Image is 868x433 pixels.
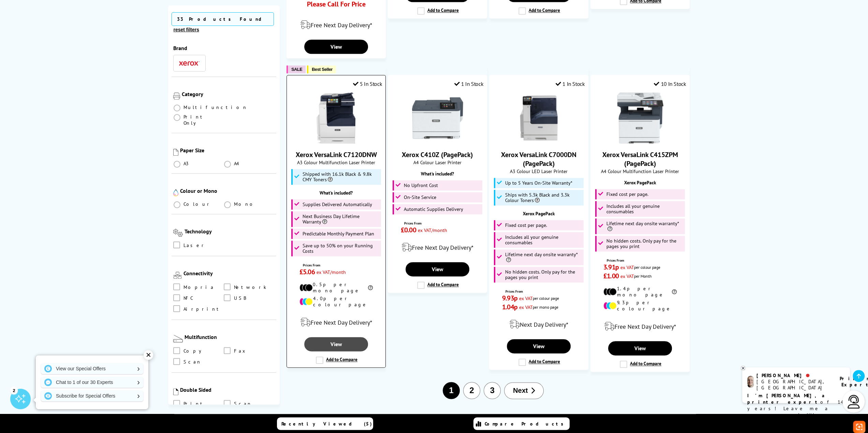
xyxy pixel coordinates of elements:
li: 9.3p per colour page [603,299,677,312]
button: SALE [286,65,306,73]
img: user-headset-light.svg [847,395,860,408]
span: per colour page [634,265,660,270]
span: Automatic Supplies Delivery [404,206,463,212]
span: ex VAT [519,304,533,310]
span: Lifetime next day onsite warranty* [505,252,582,263]
span: Ships with 5.3k Black and 3.3k Colour Toners [505,192,582,203]
div: Xerox PagePack [594,180,686,186]
span: On-Site Service [404,195,436,200]
div: 1 In Stock [454,80,483,87]
span: Prices From [303,263,373,267]
span: Scan [234,400,252,407]
div: What's included? [392,171,483,177]
span: Network [234,283,266,291]
label: Add to Compare [518,7,560,15]
span: Airprint [183,305,222,313]
img: Double Sided [173,388,178,395]
img: Xerox VersaLink C415ZPM (PagePack) [615,92,666,143]
label: Add to Compare [620,360,661,368]
img: ashley-livechat.png [747,376,754,388]
p: of 14 years! Leave me a message and I'll respond ASAP [747,392,845,425]
b: I'm [PERSON_NAME], a printer expert [747,392,827,405]
span: Next Business Day Lifetime Warranty [303,214,380,225]
button: Xerox [177,59,202,68]
label: Add to Compare [417,281,459,289]
div: [GEOGRAPHIC_DATA], [GEOGRAPHIC_DATA] [756,378,831,391]
span: £0.00 [401,226,416,234]
span: A3 Colour Multifunction Laser Printer [290,159,382,166]
div: Category [182,91,275,97]
a: Recently Viewed (5) [277,417,373,430]
span: Next [513,387,528,395]
span: 9.93p [502,294,517,303]
div: Xerox PagePack [493,211,585,217]
span: Print [183,400,205,407]
a: Xerox C410Z (PagePack) [402,150,473,159]
span: 3.91p [603,263,619,272]
span: No hidden costs. Only pay for the pages you print [505,269,582,280]
span: per colour page [533,296,559,301]
div: modal_delivery [290,313,382,332]
span: No hidden costs. Only pay for the pages you print [606,238,683,249]
span: per mono page [533,305,558,310]
span: ex VAT [620,264,634,270]
a: Xerox VersaLink C415ZPM (PagePack) [602,150,678,168]
span: £1.00 [603,272,619,280]
span: Fixed cost per page. [606,191,648,197]
span: Fax [234,347,248,355]
a: View [406,262,469,276]
div: Multifunction [185,334,275,340]
span: Print Only [183,114,224,126]
span: SALE [291,67,302,72]
a: View [507,339,570,353]
a: View [304,40,368,54]
span: No Upfront Cost [404,183,438,188]
img: Colour or Mono [173,189,178,196]
span: ex VAT [519,295,533,301]
div: modal_delivery [392,238,483,257]
a: View our Special Offers [41,363,143,374]
img: Multifunction [173,335,183,342]
div: What's included? [290,190,382,196]
a: Chat to 1 of our 30 Experts [41,377,143,388]
li: 4.0p per colour page [299,295,373,308]
span: 33 Products Found [172,12,274,26]
span: A3 [183,160,190,167]
span: Up to 5 Years On-Site Warranty* [505,180,572,186]
button: Best Seller [307,65,336,73]
label: Add to Compare [417,7,459,15]
span: £5.06 [299,267,315,276]
span: USB [234,294,246,302]
span: Fixed cost per page. [505,222,547,228]
span: Prices From [404,221,474,226]
span: Includes all your genuine consumables [505,234,582,245]
a: Xerox VersaLink C7000DN (PagePack) [513,138,564,145]
span: Multifunction [183,104,248,110]
span: Includes all your genuine consumables [606,203,683,214]
div: 2 [10,386,18,394]
li: 1.4p per mono page [603,285,677,298]
div: [PERSON_NAME] [756,372,831,378]
a: Xerox C410Z (PagePack) [412,138,463,145]
div: Technology [185,228,275,235]
img: Technology [173,229,183,237]
div: Colour or Mono [180,187,275,194]
a: View [608,341,672,355]
div: modal_delivery [290,15,382,34]
div: Connectivity [183,270,275,277]
a: View [304,337,368,351]
span: Lifetime next day onsite warranty* [606,221,683,232]
span: Compare Products [485,421,567,427]
span: Copy [183,347,206,355]
span: A3 Colour LED Laser Printer [493,168,585,174]
a: Xerox VersaLink C7120DNW [311,138,362,145]
img: Paper Size [173,149,178,156]
a: Xerox VersaLink C415ZPM (PagePack) [615,138,666,145]
img: Xerox [179,61,200,66]
button: 3 [484,382,501,399]
img: Xerox VersaLink C7000DN (PagePack) [513,92,564,143]
a: Xerox VersaLink C7120DNW [296,150,377,159]
div: 1 In Stock [555,80,585,87]
img: Xerox VersaLink C7120DNW [311,92,362,143]
li: 0.5p per mono page [299,281,373,294]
